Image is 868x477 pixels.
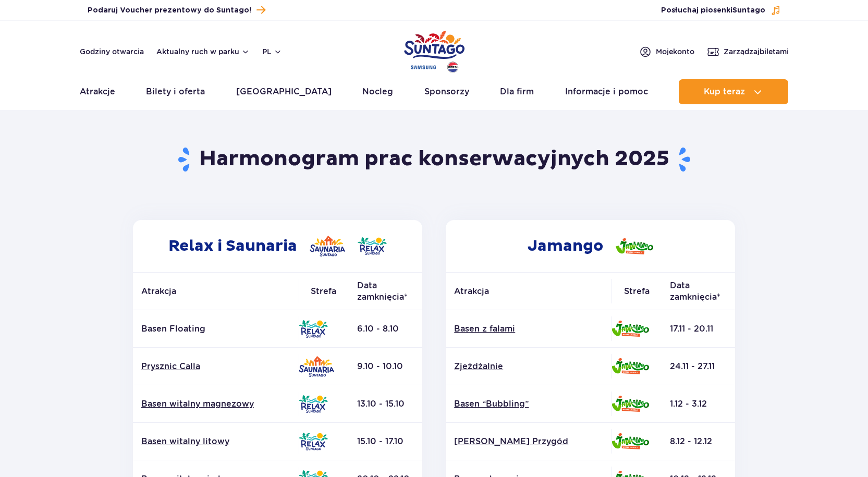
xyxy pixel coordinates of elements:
span: Moje konto [656,46,694,57]
img: Saunaria [299,356,334,377]
h2: Jamango [446,220,735,272]
a: Basen witalny magnezowy [141,398,290,410]
span: Suntago [732,7,765,14]
span: Posłuchaj piosenki [661,5,765,16]
a: Bilety i oferta [146,79,205,104]
td: 17.11 - 20.11 [662,310,735,348]
td: 8.12 - 12.12 [662,423,735,460]
img: Jamango [616,238,653,254]
th: Atrakcja [133,273,299,310]
img: Relax [299,433,328,450]
span: Zarządzaj biletami [724,46,789,57]
a: Mojekonto [639,45,694,58]
td: 15.10 - 17.10 [349,423,422,460]
a: [PERSON_NAME] Przygód [454,436,603,447]
a: Dla firm [500,79,534,104]
a: Basen “Bubbling” [454,398,603,410]
a: Atrakcje [80,79,115,104]
th: Data zamknięcia* [662,273,735,310]
img: Jamango [612,396,649,412]
img: Relax [299,320,328,338]
td: 9.10 - 10.10 [349,348,422,385]
td: 24.11 - 27.11 [662,348,735,385]
img: Saunaria [310,236,345,256]
img: Jamango [612,321,649,337]
td: 6.10 - 8.10 [349,310,422,348]
a: Prysznic Calla [141,361,290,372]
button: Aktualny ruch w parku [156,47,250,56]
a: Podaruj Voucher prezentowy do Suntago! [88,3,265,17]
a: Sponsorzy [424,79,469,104]
img: Relax [299,395,328,413]
a: Informacje i pomoc [565,79,648,104]
button: Kup teraz [679,79,788,104]
a: Zarządzajbiletami [707,45,789,58]
h1: Harmonogram prac konserwacyjnych 2025 [129,146,739,173]
th: Atrakcja [446,273,612,310]
th: Strefa [612,273,662,310]
a: [GEOGRAPHIC_DATA] [236,79,332,104]
h2: Relax i Saunaria [133,220,422,272]
a: Zjeżdżalnie [454,361,603,372]
a: Park of Poland [404,26,464,74]
th: Data zamknięcia* [349,273,422,310]
a: Basen z falami [454,323,603,335]
span: Kup teraz [704,87,745,96]
a: Basen witalny litowy [141,436,290,447]
img: Relax [358,237,387,255]
img: Jamango [612,358,649,374]
img: Jamango [612,433,649,449]
th: Strefa [299,273,349,310]
a: Nocleg [362,79,393,104]
a: Godziny otwarcia [80,46,144,57]
button: pl [262,46,282,57]
button: Posłuchaj piosenkiSuntago [661,5,781,16]
span: Podaruj Voucher prezentowy do Suntago! [88,5,251,16]
td: 1.12 - 3.12 [662,385,735,423]
td: 13.10 - 15.10 [349,385,422,423]
p: Basen Floating [141,323,290,335]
